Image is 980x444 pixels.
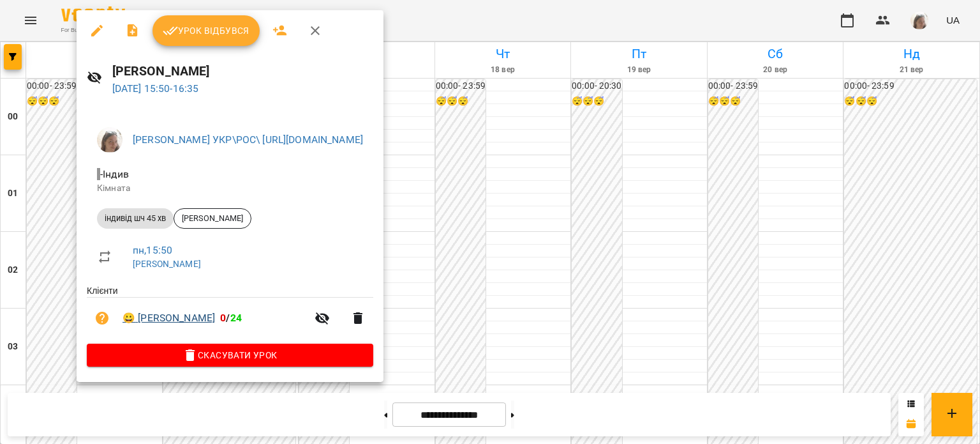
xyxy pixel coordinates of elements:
a: пн , 15:50 [133,244,172,256]
p: Кімната [97,182,363,195]
span: Урок відбувся [163,23,249,38]
h6: [PERSON_NAME] [112,61,373,81]
span: [PERSON_NAME] [174,213,251,224]
span: - Індив [97,168,131,180]
span: 24 [230,312,242,324]
ul: Клієнти [87,284,373,344]
button: Урок відбувся [152,15,260,46]
button: Скасувати Урок [87,344,373,367]
button: Візит ще не сплачено. Додати оплату? [87,303,117,333]
a: [PERSON_NAME] [133,259,201,269]
a: [PERSON_NAME] УКР\РОС\ [URL][DOMAIN_NAME] [133,134,363,146]
img: 4795d6aa07af88b41cce17a01eea78aa.jpg [97,127,122,153]
a: [DATE] 15:50-16:35 [112,82,199,95]
span: 0 [220,312,226,324]
a: 😀 [PERSON_NAME] [122,310,215,326]
div: [PERSON_NAME] [174,208,251,229]
span: індивід шч 45 хв [97,213,174,224]
b: / [220,312,242,324]
span: Скасувати Урок [97,348,363,363]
